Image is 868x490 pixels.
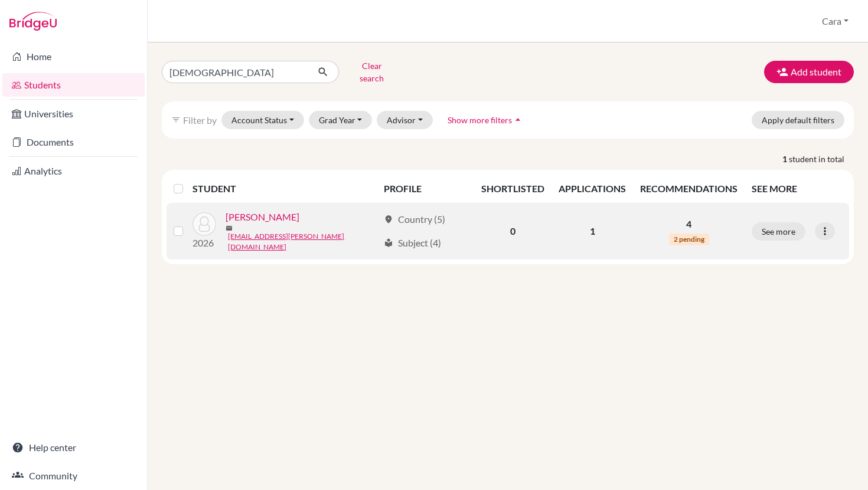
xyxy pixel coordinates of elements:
span: local_library [384,238,393,248]
button: Account Status [221,111,304,129]
img: Lin, Krisha [192,212,216,236]
a: Students [2,73,145,97]
input: Find student by name... [162,61,308,83]
button: Apply default filters [752,111,844,129]
p: 4 [640,217,738,231]
div: Country (5) [384,212,445,226]
button: Show more filtersarrow_drop_up [438,111,534,129]
a: Analytics [2,159,145,183]
a: Help center [2,436,145,459]
img: Bridge-U [9,12,57,31]
i: filter_list [171,115,181,124]
p: 2026 [192,236,216,250]
button: Advisor [377,111,433,129]
th: STUDENT [192,175,376,203]
button: Add student [764,61,854,83]
a: Universities [2,102,145,126]
strong: 1 [782,153,789,165]
a: Documents [2,130,145,154]
th: PROFILE [377,175,475,203]
span: Show more filters [448,115,512,125]
th: APPLICATIONS [552,175,633,203]
td: 1 [552,203,633,259]
button: See more [752,222,805,241]
a: [EMAIL_ADDRESS][PERSON_NAME][DOMAIN_NAME] [228,231,378,252]
span: location_on [384,215,393,224]
span: student in total [789,153,854,165]
th: SHORTLISTED [474,175,552,203]
a: [PERSON_NAME] [226,210,299,224]
button: Cara [817,10,854,32]
a: Home [2,45,145,68]
span: mail [226,225,233,232]
th: SEE MORE [745,175,849,203]
td: 0 [474,203,552,259]
th: RECOMMENDATIONS [633,175,745,203]
div: Subject (4) [384,236,441,250]
i: arrow_drop_up [512,114,524,126]
button: Clear search [339,57,404,87]
span: Filter by [183,114,217,126]
a: Community [2,464,145,488]
button: Grad Year [309,111,373,129]
span: 2 pending [669,234,709,245]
